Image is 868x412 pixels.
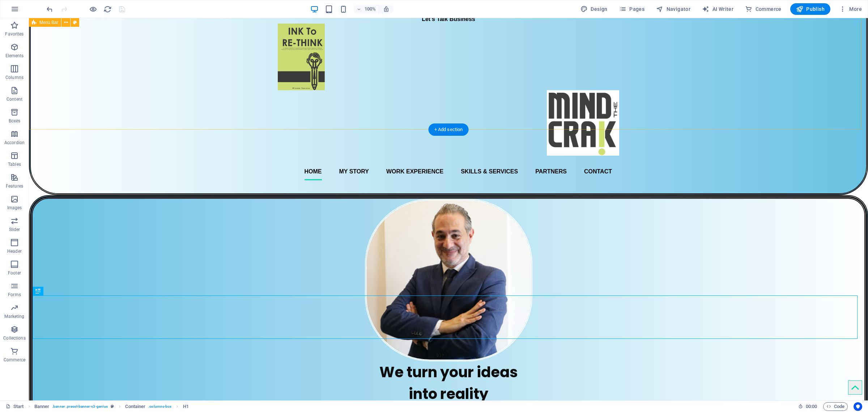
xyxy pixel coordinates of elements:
span: Click to select. Double-click to edit [34,402,50,411]
p: Features [6,183,23,189]
button: AI Writer [699,3,736,15]
span: More [839,5,862,13]
p: Header [7,248,22,254]
button: Publish [790,3,830,15]
p: Slider [9,227,20,232]
p: Marketing [4,314,24,319]
p: Commerce [4,357,25,363]
span: Publish [796,5,825,13]
span: . columns-box [148,402,171,411]
div: Design (Ctrl+Alt+Y) [578,3,610,15]
p: Accordion [4,140,25,146]
span: Design [580,5,608,13]
p: Images [7,205,22,211]
span: Pages [619,5,644,13]
i: Reload page [103,5,112,13]
span: Click to select. Double-click to edit [183,402,189,411]
button: 100% [353,5,379,13]
i: On resize automatically adjust zoom level to fit chosen device. [383,6,390,12]
span: . banner .preset-banner-v3-genius [52,402,108,411]
p: Boxes [9,118,21,124]
span: : [811,404,812,409]
button: undo [45,5,54,13]
span: Navigator [656,5,690,13]
span: Click to select. Double-click to edit [125,402,145,411]
nav: breadcrumb [34,402,189,411]
h6: Session time [798,402,817,411]
i: Undo: Change round corners (Ctrl+Z) [46,5,54,13]
p: Collections [3,335,25,341]
a: Click to cancel selection. Double-click to open Pages [6,402,24,411]
p: Tables [8,161,21,167]
div: + Add section [429,123,469,136]
button: Code [823,402,848,411]
p: Columns [5,75,24,80]
button: Pages [616,3,647,15]
span: 00 00 [806,402,817,411]
span: AI Writer [702,5,733,13]
p: Content [7,96,22,102]
button: Usercentrics [854,402,862,411]
button: Commerce [742,3,784,15]
span: Commerce [745,5,782,13]
p: Forms [8,292,21,298]
button: Navigator [653,3,693,15]
span: Code [826,402,844,411]
button: Design [578,3,610,15]
span: Menu Bar [39,20,58,25]
p: Elements [5,53,24,59]
i: This element is a customizable preset [111,404,114,408]
p: Footer [8,270,21,276]
button: reload [103,5,112,13]
button: More [836,3,865,15]
p: Favorites [5,31,24,37]
h6: 100% [364,5,376,13]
